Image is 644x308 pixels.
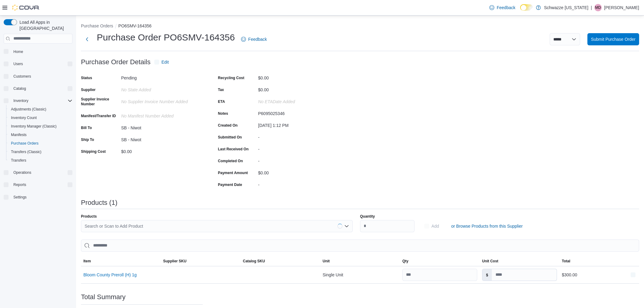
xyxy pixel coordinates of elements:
label: Payment Amount [218,170,248,175]
div: No Supplier Invoice Number added [121,97,203,104]
button: Transfers (Classic) [6,148,75,156]
span: Customers [13,74,31,79]
span: Supplier SKU [163,259,187,264]
button: Inventory Count [6,114,75,122]
button: Reports [11,181,29,188]
button: or Browse Products from this Supplier [449,220,525,232]
label: Products [81,214,97,219]
span: Settings [13,195,26,200]
label: Shipping Cost [81,149,106,154]
input: Dark Mode [520,4,533,11]
span: Transfers [11,158,26,163]
div: $0.00 [121,147,203,154]
span: MD [595,4,601,11]
button: Add [422,220,442,232]
p: Schwazze [US_STATE] [544,4,588,11]
h3: Products (1) [81,199,117,206]
div: No State added [121,85,203,92]
p: [PERSON_NAME] [604,4,639,11]
label: Created On [218,123,238,128]
label: Payment Date [218,182,242,187]
span: Total [562,259,570,264]
div: [DATE] 1:12 PM [258,121,340,128]
span: Purchase Orders [9,140,72,147]
button: Catalog [1,84,75,93]
button: Purchase Orders [81,23,113,28]
span: Home [13,49,23,54]
a: Home [11,48,26,55]
button: Inventory Manager (Classic) [6,122,75,131]
div: Matthew Dupuis [594,4,602,11]
button: Inventory [11,97,31,104]
div: Pending [121,73,203,80]
a: Transfers (Classic) [9,148,44,156]
label: Ship To [81,137,94,142]
span: Inventory [13,98,28,103]
h3: Purchase Order Details [81,58,151,66]
span: Catalog [11,85,72,92]
span: Reports [13,182,26,187]
span: Submit Purchase Order [591,36,635,42]
span: Users [11,60,72,68]
button: Inventory [1,96,75,105]
a: Customers [11,73,33,80]
div: - [258,180,340,187]
button: Item [81,256,161,266]
button: Users [1,60,75,68]
div: Single Unit [320,269,400,281]
a: Adjustments (Classic) [9,106,49,113]
div: - [258,156,340,163]
button: Bloom County Preroll (H) 1g [83,272,137,277]
button: Operations [1,168,75,177]
button: Customers [1,72,75,81]
span: Manifests [9,131,72,138]
a: Feedback [239,33,269,45]
img: Cova [12,5,40,11]
a: Inventory Count [9,114,39,121]
div: No ETADate added [258,97,340,104]
span: Manifests [11,132,26,137]
button: Purchase Orders [6,139,75,148]
span: Dark Mode [520,11,520,11]
button: Reports [1,180,75,189]
span: or Browse Products from this Supplier [451,223,523,229]
span: Inventory [11,97,72,104]
span: Operations [11,169,72,176]
span: Inventory Manager (Classic) [11,124,57,129]
label: Notes [218,111,228,116]
button: Unit Cost [480,256,559,266]
label: Completed On [218,159,243,163]
span: Customers [11,72,72,80]
button: Open list of options [344,224,349,229]
div: P6095025346 [258,109,340,116]
span: Edit [162,59,169,65]
span: Unit [323,259,330,264]
span: Inventory Manager (Classic) [9,123,72,130]
button: Manifests [6,131,75,139]
label: Manifest/Transfer ID [81,114,116,118]
label: Supplier [81,87,96,92]
button: PO6SMV-164356 [118,23,152,28]
button: Settings [1,193,75,201]
span: Reports [11,181,72,188]
div: - [258,144,340,152]
a: Purchase Orders [9,140,41,147]
a: Feedback [487,2,518,14]
label: Submitted On [218,135,242,140]
p: | [591,4,592,11]
span: Qty [402,259,408,264]
button: Next [81,33,93,45]
span: Add [432,223,439,229]
button: Users [11,60,25,68]
label: $ [482,269,492,281]
label: Quantity [360,214,375,219]
button: Home [1,47,75,56]
button: Unit [320,256,400,266]
a: Settings [11,194,29,201]
button: Total [559,256,639,266]
span: Transfers (Classic) [11,149,41,154]
button: Supplier SKU [161,256,240,266]
span: Feedback [497,5,515,11]
div: $0.00 [258,85,340,92]
a: Transfers [9,157,29,164]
